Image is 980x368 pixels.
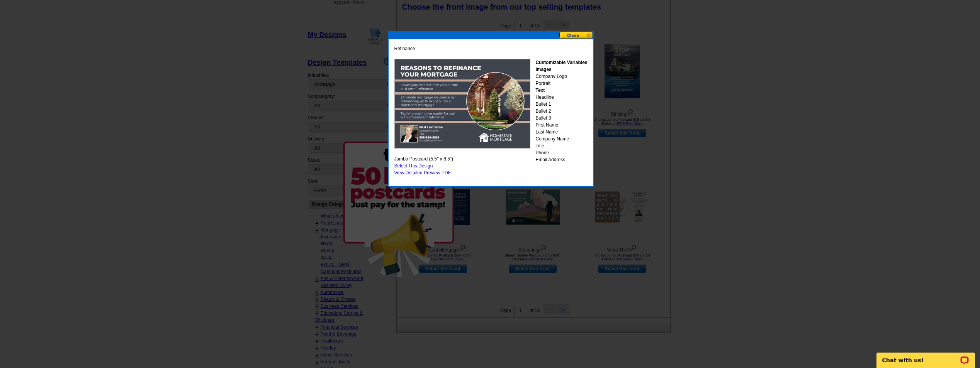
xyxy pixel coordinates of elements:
span: Jumbo Postcard (5.5" x 8.5") [394,155,453,162]
img: GENPJF_Refiance_ALL.jpg [394,59,530,149]
a: Select This Design [394,163,433,169]
strong: Text [535,88,545,93]
strong: Customizable Variables [535,60,587,65]
iframe: LiveChat chat widget [871,344,980,368]
a: View Detailed Preview PDF [394,170,451,176]
span: Refinance [394,45,415,52]
div: Company Logo Portrait Headline Bullet 1 Bullet 2 Bullet 3 First Name Last Name Company Name Title... [535,59,587,163]
strong: Images [535,67,551,72]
